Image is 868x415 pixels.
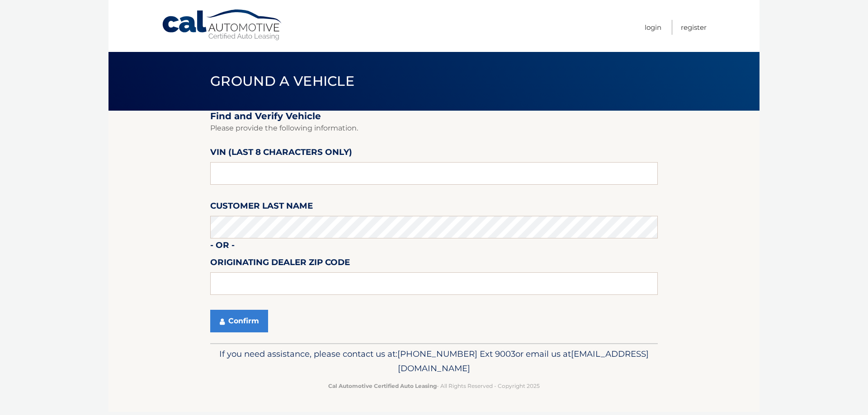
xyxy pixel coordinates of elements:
[210,256,350,272] label: Originating Dealer Zip Code
[210,145,352,162] label: VIN (last 8 characters only)
[210,73,354,89] span: Ground a Vehicle
[645,20,661,35] a: Login
[210,111,658,122] h2: Find and Verify Vehicle
[210,199,313,216] label: Customer Last Name
[210,238,235,255] label: - or -
[328,382,437,389] strong: Cal Automotive Certified Auto Leasing
[210,310,268,332] button: Confirm
[161,9,283,41] a: Cal Automotive
[216,347,652,376] p: If you need assistance, please contact us at: or email us at
[216,381,652,391] p: - All Rights Reserved - Copyright 2025
[210,122,658,135] p: Please provide the following information.
[397,349,515,359] span: [PHONE_NUMBER] Ext 9003
[681,20,707,35] a: Register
